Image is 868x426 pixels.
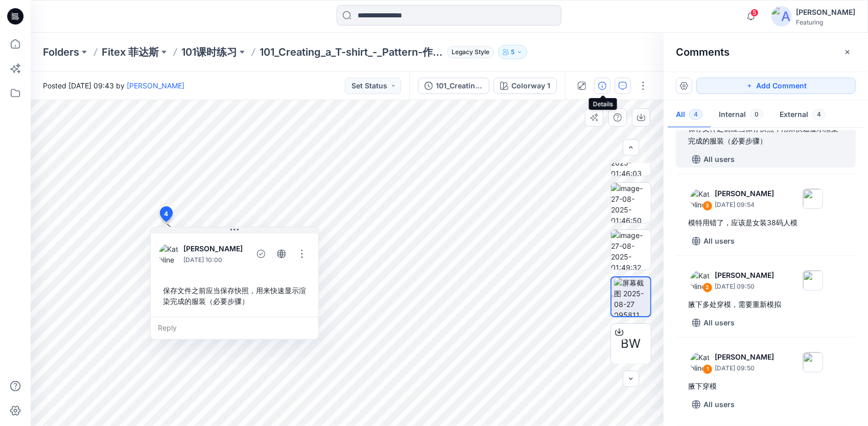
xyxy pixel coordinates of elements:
div: 保存文件之前应当保存快照，用来快速显示渲染完成的服装（必要步骤） [688,123,843,147]
span: 4 [812,109,826,120]
div: Colorway 1 [511,80,550,91]
button: All [668,102,711,128]
img: Kathline Shi [690,188,711,209]
img: 屏幕截图 2025-08-27 095811 [614,277,650,316]
span: 5 [750,9,759,17]
img: image-27-08-2025-01:46:50 [611,183,651,223]
span: Legacy Style [447,46,494,58]
div: 模特用错了，应该是女装38码人模 [688,217,843,229]
button: Add Comment [696,78,856,94]
p: [PERSON_NAME] [183,243,249,255]
img: image-27-08-2025-01:49:32 [611,230,651,270]
span: BW [621,335,641,353]
h2: Comments [676,46,730,58]
button: Details [594,78,611,94]
a: Fitex 菲达斯 [102,45,159,59]
p: [DATE] 10:00 [183,255,249,265]
button: 5 [498,45,527,59]
span: 4 [689,109,702,120]
div: Featuring [796,18,855,26]
img: avatar [771,6,792,27]
div: 1 [702,364,713,374]
p: All users [703,153,735,165]
p: [DATE] 09:50 [715,281,774,292]
button: All users [688,151,739,168]
p: All users [703,398,735,411]
span: 0 [750,109,763,120]
p: [PERSON_NAME] [715,351,774,363]
p: [DATE] 09:50 [715,363,774,373]
img: Kathline Shi [690,352,711,372]
button: 101_Creating_a_T-shirt_-_Pattern-作业 [418,78,489,94]
button: All users [688,315,739,331]
button: Colorway 1 [494,78,557,94]
div: 保存文件之前应当保存快照，用来快速显示渲染完成的服装（必要步骤） [159,281,310,311]
a: [PERSON_NAME] [127,81,184,90]
img: Kathline Shi [159,244,179,264]
div: 101_Creating_a_T-shirt_-_Pattern-作业 [436,80,483,91]
img: Kathline Shi [690,270,711,291]
a: 101课时练习 [181,45,237,59]
p: 5 [511,46,514,58]
p: All users [703,317,735,329]
div: 3 [702,201,713,211]
p: All users [703,235,735,247]
div: Reply [151,317,318,339]
p: [DATE] 09:54 [715,200,774,210]
span: Posted [DATE] 09:43 by [43,80,184,91]
div: [PERSON_NAME] [796,6,855,18]
div: 腋下穿模 [688,380,843,392]
button: All users [688,233,739,249]
button: Legacy Style [443,45,494,59]
p: 101_Creating_a_T-shirt_-_Pattern-作业 [260,45,443,59]
a: Folders [43,45,79,59]
button: Internal [711,102,771,128]
button: External [771,102,834,128]
p: [PERSON_NAME] [715,269,774,281]
div: 腋下多处穿模，需要重新模拟 [688,298,843,311]
button: All users [688,396,739,413]
p: [PERSON_NAME] [715,187,774,200]
div: 2 [702,282,713,293]
span: 4 [165,209,169,219]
